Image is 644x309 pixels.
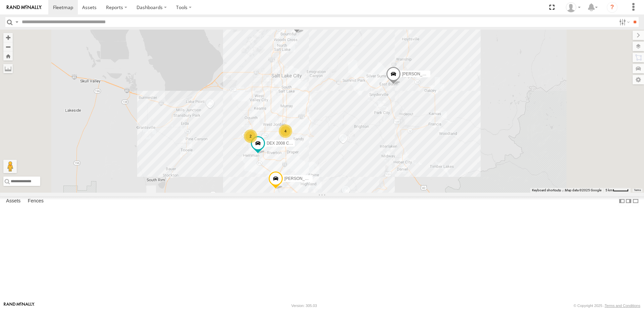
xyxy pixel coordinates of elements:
[565,188,601,192] span: Map data ©2025 Google
[14,17,19,27] label: Search Query
[619,196,625,206] label: Dock Summary Table to the Left
[284,176,339,181] span: [PERSON_NAME] -2023 F150
[244,129,257,143] div: 2
[402,72,465,76] span: [PERSON_NAME] 2017 E350 GT1
[3,51,13,61] button: Zoom Home
[532,188,561,193] button: Keyboard shortcuts
[3,160,17,173] button: Drag Pegman onto the map to open Street View
[291,304,317,308] div: Version: 305.03
[632,196,639,206] label: Hide Summary Table
[3,196,24,206] label: Assets
[279,124,292,138] div: 4
[633,75,644,84] label: Map Settings
[574,304,640,308] div: © Copyright 2025 -
[603,188,631,193] button: Map Scale: 5 km per 43 pixels
[4,302,35,309] a: Visit our Website
[3,42,13,51] button: Zoom out
[634,189,641,192] a: Terms
[7,5,42,10] img: rand-logo.svg
[625,196,632,206] label: Dock Summary Table to the Right
[616,17,631,27] label: Search Filter Options
[607,2,618,13] i: ?
[605,188,613,192] span: 5 km
[267,141,298,146] span: DEX 2008 Chevy
[563,2,583,12] div: Allen Bauer
[24,196,47,206] label: Fences
[605,304,640,308] a: Terms and Conditions
[3,33,13,42] button: Zoom in
[3,64,13,73] label: Measure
